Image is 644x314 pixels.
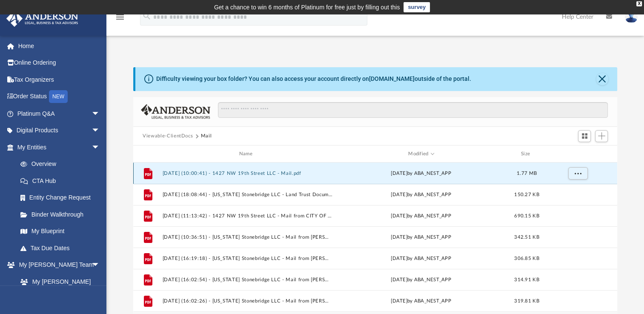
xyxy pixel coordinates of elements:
[156,74,471,83] div: Difficulty viewing your box folder? You can also access your account directly on outside of the p...
[336,234,506,241] div: [DATE] by ABA_NEST_APP
[6,37,113,54] a: Home
[92,105,109,123] span: arrow_drop_down
[578,130,591,142] button: Switch to Grid View
[336,212,506,220] div: [DATE] by ABA_NEST_APP
[625,11,638,23] img: User Pic
[162,150,332,158] div: Name
[92,122,109,140] span: arrow_drop_down
[514,256,539,261] span: 306.85 KB
[201,132,212,140] button: Mail
[6,54,113,71] a: Online Ordering
[6,71,113,88] a: Tax Organizers
[517,171,537,176] span: 1.77 MB
[163,192,332,197] button: [DATE] (18:08:44) - [US_STATE] Stonebridge LLC - Land Trust Documents from [GEOGRAPHIC_DATA]pdf
[595,130,608,142] button: Add
[214,2,400,12] div: Get a chance to win 6 months of Platinum for free just by filling out this
[404,2,430,12] a: survey
[92,257,109,274] span: arrow_drop_down
[142,11,152,21] i: search
[596,73,608,85] button: Close
[336,191,506,199] div: [DATE] by ABA_NEST_APP
[163,277,332,283] button: [DATE] (16:02:54) - [US_STATE] Stonebridge LLC - Mail from [PERSON_NAME].pdf
[510,150,544,158] div: Size
[12,273,104,300] a: My [PERSON_NAME] Team
[12,189,113,206] a: Entity Change Request
[514,192,539,197] span: 150.27 KB
[115,16,125,22] a: menu
[163,171,332,176] button: [DATE] (10:00:41) - 1427 NW 19th Street LLC - Mail.pdf
[49,90,68,103] div: NEW
[369,75,415,82] a: [DOMAIN_NAME]
[391,171,408,176] span: [DATE]
[336,170,506,177] div: by ABA_NEST_APP
[6,139,113,156] a: My Entitiesarrow_drop_down
[163,256,332,261] button: [DATE] (16:19:18) - [US_STATE] Stonebridge LLC - Mail from [PERSON_NAME].pdf
[4,10,81,27] img: Anderson Advisors Platinum Portal
[514,277,539,282] span: 314.91 KB
[115,12,125,22] i: menu
[6,88,113,106] a: Order StatusNEW
[6,122,113,139] a: Digital Productsarrow_drop_down
[336,150,506,158] div: Modified
[12,156,113,173] a: Overview
[12,240,113,257] a: Tax Due Dates
[547,150,607,158] div: id
[163,234,332,240] button: [DATE] (10:36:51) - [US_STATE] Stonebridge LLC - Mail from [PERSON_NAME].pdf
[163,213,332,219] button: [DATE] (11:13:42) - 1427 NW 19th Street LLC - Mail from CITY OF [GEOGRAPHIC_DATA]pdf
[137,150,158,158] div: id
[163,298,332,304] button: [DATE] (16:02:26) - [US_STATE] Stonebridge LLC - Mail from [PERSON_NAME].pdf
[336,276,506,284] div: [DATE] by ABA_NEST_APP
[6,105,113,122] a: Platinum Q&Aarrow_drop_down
[12,206,113,223] a: Binder Walkthrough
[514,214,539,218] span: 690.15 KB
[568,167,588,180] button: More options
[636,1,642,6] div: close
[12,172,113,189] a: CTA Hub
[514,235,539,240] span: 342.51 KB
[336,297,506,305] div: [DATE] by ABA_NEST_APP
[92,139,109,156] span: arrow_drop_down
[12,223,109,240] a: My Blueprint
[133,163,617,313] div: grid
[6,257,109,274] a: My [PERSON_NAME] Teamarrow_drop_down
[143,132,193,140] button: Viewable-ClientDocs
[514,299,539,303] span: 319.81 KB
[218,102,608,118] input: Search files and folders
[336,255,506,263] div: [DATE] by ABA_NEST_APP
